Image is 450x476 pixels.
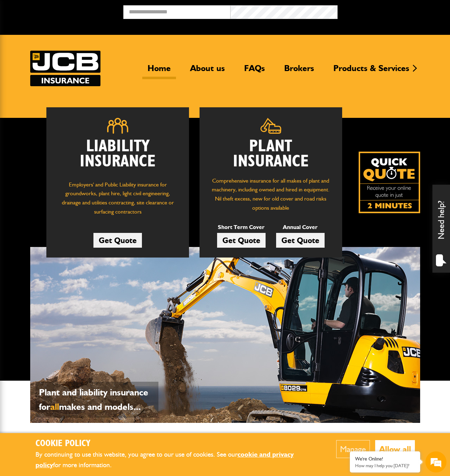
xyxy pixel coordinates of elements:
[276,233,325,248] a: Get Quote
[355,456,415,462] div: We're Online!
[279,63,319,79] a: Brokers
[57,180,178,220] p: Employers' and Public Liability insurance for groundworks, plant hire, light civil engineering, d...
[50,401,59,412] span: all
[239,63,270,79] a: FAQs
[35,450,294,469] a: cookie and privacy policy
[338,5,445,16] button: Broker Login
[35,438,315,449] h2: Cookie Policy
[39,385,155,414] p: Plant and liability insurance for makes and models...
[432,185,450,273] div: Need help?
[93,233,142,248] a: Get Quote
[142,63,176,79] a: Home
[185,63,230,79] a: About us
[30,51,100,86] img: JCB Insurance Services logo
[336,440,370,458] button: Manage
[57,139,178,173] h2: Liability Insurance
[355,463,415,468] p: How may I help you today?
[375,440,415,458] button: Allow all
[359,152,420,213] a: Get your insurance quote isn just 2-minutes
[30,51,100,86] a: JCB Insurance Services
[35,449,315,471] p: By continuing to use this website, you agree to our use of cookies. See our for more information.
[210,139,332,169] h2: Plant Insurance
[328,63,415,79] a: Products & Services
[217,223,266,232] p: Short Term Cover
[217,233,266,248] a: Get Quote
[210,176,332,212] p: Comprehensive insurance for all makes of plant and machinery, including owned and hired in equipm...
[276,223,325,232] p: Annual Cover
[359,152,420,213] img: Quick Quote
